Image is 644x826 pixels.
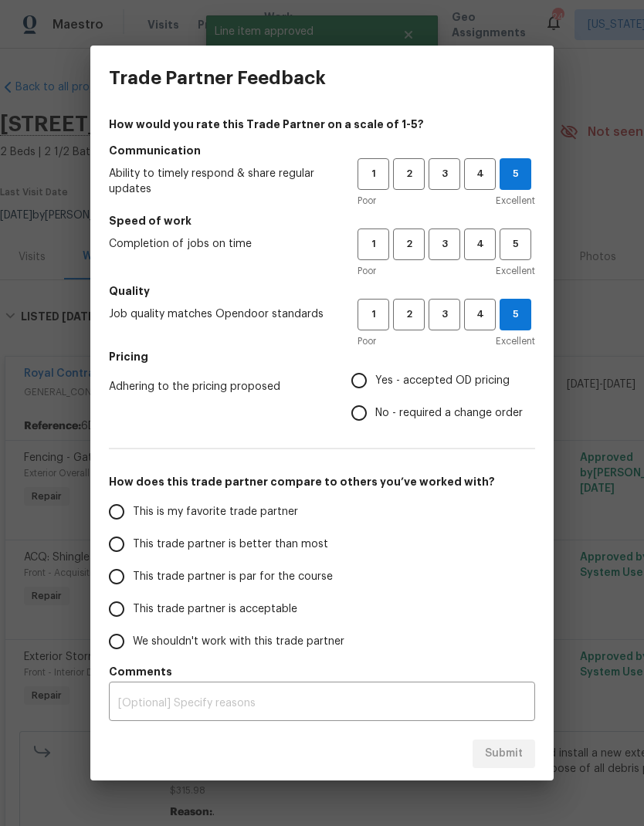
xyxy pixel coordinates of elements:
span: Poor [358,263,376,279]
h5: Speed of work [109,213,535,229]
span: This trade partner is better than most [133,537,328,553]
button: 2 [393,299,425,330]
h3: Trade Partner Feedback [109,67,326,89]
button: 4 [464,229,496,260]
span: Adhering to the pricing proposed [109,379,327,394]
button: 5 [500,299,531,330]
button: 1 [358,299,389,330]
span: Yes - accepted OD pricing [375,373,510,389]
span: Completion of jobs on time [109,236,333,252]
div: How does this trade partner compare to others you’ve worked with? [109,496,535,658]
h5: Quality [109,283,535,299]
button: 2 [393,229,425,260]
h5: Comments [109,664,535,679]
span: Poor [358,193,376,208]
span: This is my favorite trade partner [133,504,298,520]
button: 1 [358,158,389,190]
div: Pricing [351,364,535,429]
button: 5 [500,158,531,190]
span: Excellent [496,333,535,349]
button: 3 [429,229,460,260]
h5: Pricing [109,349,535,364]
button: 1 [358,229,389,260]
span: Excellent [496,193,535,208]
span: Job quality matches Opendoor standards [109,306,333,322]
button: 5 [500,229,531,260]
span: 1 [359,235,388,253]
span: 1 [359,306,388,323]
span: We shouldn't work with this trade partner [133,634,344,650]
button: 4 [464,158,496,190]
span: 4 [466,306,494,323]
button: 3 [429,158,460,190]
span: No - required a change order [375,405,523,421]
h5: How does this trade partner compare to others you’ve worked with? [109,474,535,489]
span: 2 [395,235,423,253]
span: Poor [358,333,376,349]
h4: How would you rate this Trade Partner on a scale of 1-5? [109,117,535,132]
span: 2 [395,165,423,183]
h5: Communication [109,143,535,158]
span: 5 [501,235,530,253]
span: 3 [430,235,459,253]
span: 5 [500,306,530,323]
button: 3 [429,299,460,330]
button: 4 [464,299,496,330]
span: 3 [430,165,459,183]
span: 2 [395,306,423,323]
span: This trade partner is acceptable [133,601,297,618]
span: 4 [466,235,494,253]
span: This trade partner is par for the course [133,569,333,585]
span: 4 [466,165,494,183]
span: 3 [430,306,459,323]
span: 5 [500,165,530,183]
button: 2 [393,158,425,190]
span: Excellent [496,263,535,279]
span: Ability to timely respond & share regular updates [109,166,333,197]
span: 1 [359,165,388,183]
